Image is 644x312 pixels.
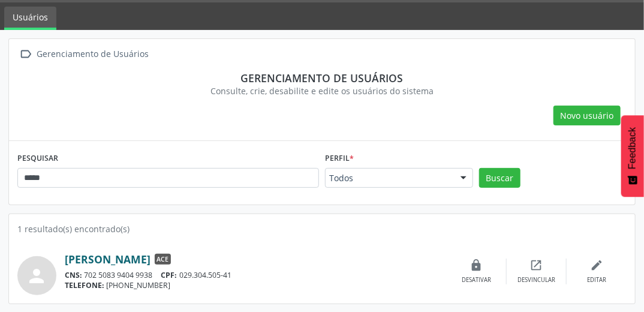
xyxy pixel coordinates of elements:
a: [PERSON_NAME] [65,253,151,266]
span: CPF: [161,270,177,280]
div: Consulte, crie, desabilite e edite os usuários do sistema [26,85,618,97]
div: Editar [587,276,606,284]
button: Feedback - Mostrar pesquisa [621,115,644,197]
i: edit [590,259,603,272]
i:  [17,46,35,63]
button: Novo usuário [553,106,621,126]
div: [PHONE_NUMBER] [65,280,447,290]
a:  Gerenciamento de Usuários [17,46,151,63]
button: Buscar [479,168,520,188]
span: Todos [329,172,449,184]
span: ACE [155,254,171,265]
span: Novo usuário [561,109,614,122]
div: Gerenciamento de Usuários [35,46,151,63]
i: open_in_new [530,259,543,272]
span: Feedback [627,127,638,169]
div: 702 5083 9404 9938 029.304.505-41 [65,270,447,280]
div: Gerenciamento de usuários [26,71,618,85]
label: PESQUISAR [17,149,58,168]
a: Usuários [4,7,56,30]
div: Desvincular [517,276,555,284]
label: Perfil [325,149,354,168]
div: Desativar [462,276,491,284]
span: CNS: [65,270,82,280]
i: lock [470,259,483,272]
i: person [26,265,48,287]
div: 1 resultado(s) encontrado(s) [17,223,627,235]
span: TELEFONE: [65,280,104,290]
